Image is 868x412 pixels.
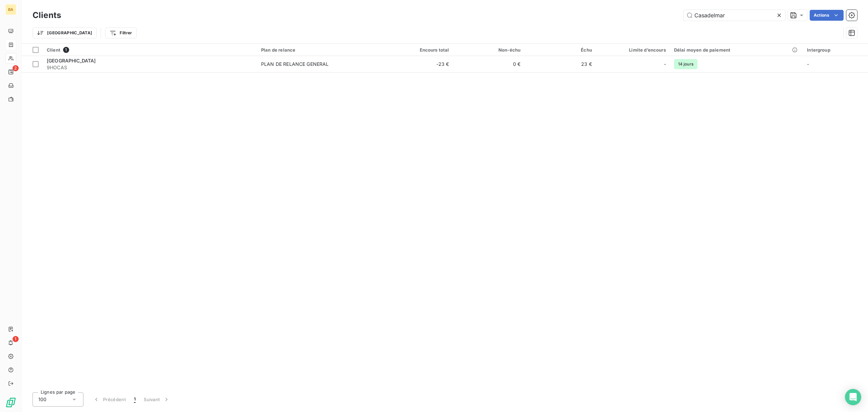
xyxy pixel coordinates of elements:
h3: Clients [33,9,61,21]
td: -23 € [382,56,453,72]
span: - [807,61,809,67]
span: 14 jours [674,59,697,69]
span: 1 [63,47,69,53]
img: Logo LeanPay [5,397,16,408]
span: - [664,61,666,68]
div: Limite d’encours [600,47,666,53]
div: Plan de relance [261,47,378,53]
div: PLAN DE RELANCE GENERAL [261,61,329,68]
button: Précédent [89,392,130,407]
button: Suivant [140,392,174,407]
td: 0 € [453,56,525,72]
div: Échu [529,47,592,53]
button: Filtrer [105,27,136,38]
div: Open Intercom Messenger [845,389,861,405]
div: Délai moyen de paiement [674,47,799,53]
span: 2 [13,65,19,71]
span: Client [47,47,60,53]
input: Rechercher [684,10,785,21]
div: Intergroup [807,47,864,53]
div: BA [5,4,16,15]
span: 100 [38,396,46,403]
button: [GEOGRAPHIC_DATA] [33,27,97,38]
td: 23 € [525,56,596,72]
span: 1 [13,336,19,342]
span: [GEOGRAPHIC_DATA] [47,58,96,63]
span: 1 [134,396,136,403]
div: Non-échu [457,47,520,53]
div: Encours total [386,47,449,53]
button: Actions [810,10,844,21]
button: 1 [130,392,140,407]
span: 9HOCAS [47,64,253,71]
